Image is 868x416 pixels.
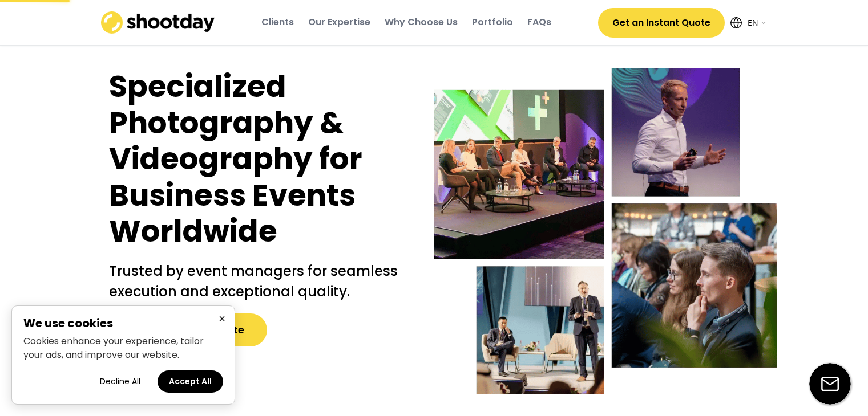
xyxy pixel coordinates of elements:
div: FAQs [527,16,551,28]
div: Why Choose Us [385,16,458,28]
button: Accept all cookies [158,370,223,393]
button: Close cookie banner [215,312,229,326]
img: email-icon%20%281%29.svg [809,363,851,405]
button: Decline all cookies [88,370,152,393]
img: shootday_logo.png [101,11,215,34]
img: Event-hero-intl%402x.webp [434,68,777,394]
img: Icon%20feather-globe%20%281%29.svg [730,17,742,28]
div: Portfolio [472,16,513,28]
h2: Trusted by event managers for seamless execution and exceptional quality. [109,261,411,302]
button: Get an Instant Quote [598,8,725,38]
div: Our Expertise [308,16,370,28]
div: Clients [261,16,294,28]
p: Cookies enhance your experience, tailor your ads, and improve our website. [23,335,223,362]
h2: We use cookies [23,317,223,329]
h1: Specialized Photography & Videography for Business Events Worldwide [109,68,411,250]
